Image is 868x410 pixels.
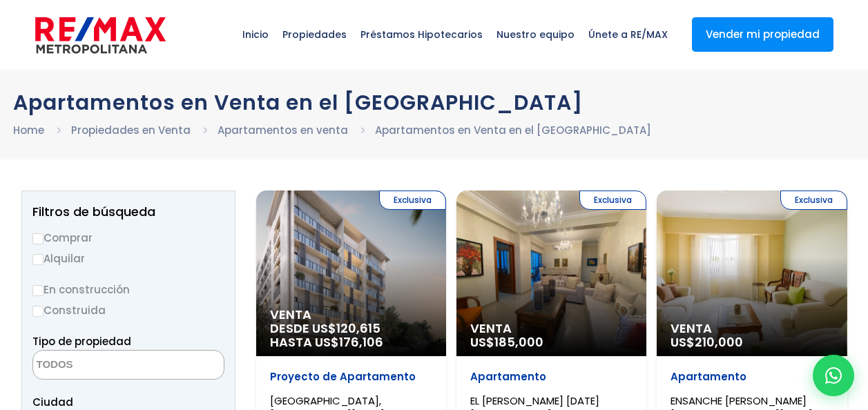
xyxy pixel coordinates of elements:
[336,320,380,337] span: 120,615
[33,351,167,380] textarea: Search
[71,123,191,137] a: Propiedades en Venta
[32,306,44,317] input: Construida
[270,322,432,349] span: DESDE US$
[270,335,432,349] span: HASTA US$
[32,233,44,244] input: Comprar
[470,322,633,335] span: Venta
[32,302,224,319] label: Construida
[375,121,651,139] li: Apartamentos en Venta en el [GEOGRAPHIC_DATA]
[13,123,44,137] a: Home
[218,123,348,137] a: Apartamentos en venta
[692,17,833,52] a: Vender mi propiedad
[276,14,354,55] span: Propiedades
[32,395,73,409] span: Ciudad
[235,14,276,55] span: Inicio
[671,370,833,384] p: Apartamento
[695,333,743,351] span: 210,000
[354,14,490,55] span: Préstamos Hipotecarios
[470,333,543,351] span: US$
[32,285,44,296] input: En construcción
[379,191,446,210] span: Exclusiva
[32,281,224,298] label: En construcción
[339,333,383,351] span: 176,106
[35,14,166,56] img: remax-metropolitana-logo
[780,191,847,210] span: Exclusiva
[671,322,833,335] span: Venta
[270,370,432,384] p: Proyecto de Apartamento
[32,254,44,265] input: Alquilar
[32,250,224,267] label: Alquilar
[32,205,224,219] h2: Filtros de búsqueda
[270,308,432,322] span: Venta
[579,191,646,210] span: Exclusiva
[32,229,224,246] label: Comprar
[470,370,633,384] p: Apartamento
[581,14,675,55] span: Únete a RE/MAX
[494,333,543,351] span: 185,000
[32,334,131,349] span: Tipo de propiedad
[13,90,856,115] h1: Apartamentos en Venta en el [GEOGRAPHIC_DATA]
[671,333,743,351] span: US$
[490,14,581,55] span: Nuestro equipo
